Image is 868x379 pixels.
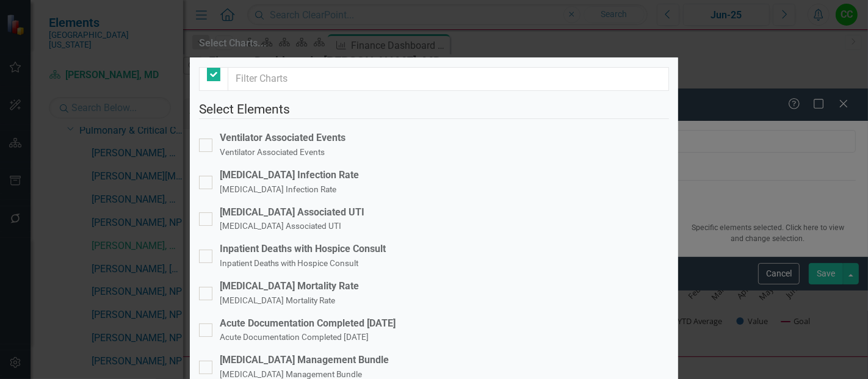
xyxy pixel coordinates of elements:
small: [MEDICAL_DATA] Management Bundle [220,369,362,379]
div: Acute Documentation Completed [DATE] [220,317,396,331]
small: Acute Documentation Completed [DATE] [220,332,369,342]
div: Select Charts... [199,38,267,49]
div: [MEDICAL_DATA] Mortality Rate [220,280,359,294]
small: [MEDICAL_DATA] Infection Rate [220,184,336,194]
small: Ventilator Associated Events [220,147,325,157]
div: [MEDICAL_DATA] Associated UTI [220,206,364,220]
small: [MEDICAL_DATA] Mortality Rate [220,295,335,305]
input: Filter Charts [228,67,669,91]
div: [MEDICAL_DATA] Management Bundle [220,353,389,367]
legend: Select Elements [199,100,669,119]
small: [MEDICAL_DATA] Associated UTI [220,221,341,231]
small: Inpatient Deaths with Hospice Consult [220,258,358,268]
div: Ventilator Associated Events [220,131,345,145]
div: Inpatient Deaths with Hospice Consult [220,242,386,256]
div: [MEDICAL_DATA] Infection Rate [220,168,359,182]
